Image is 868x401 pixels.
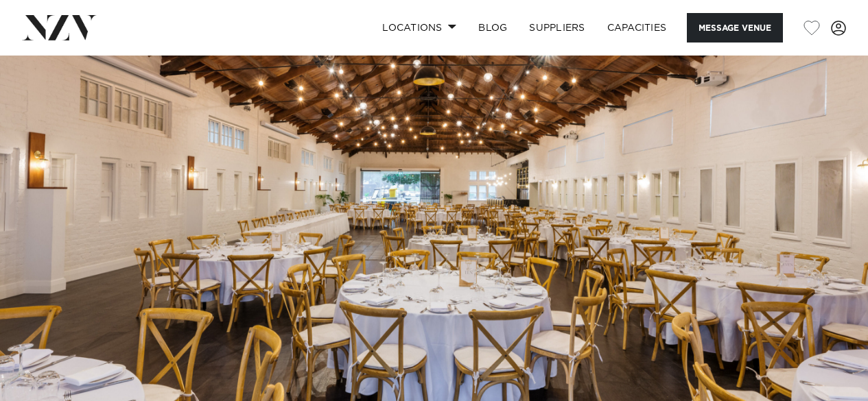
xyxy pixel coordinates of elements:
a: BLOG [467,13,518,42]
a: Capacities [596,13,678,42]
a: Locations [371,13,467,42]
button: Message Venue [687,13,783,42]
a: SUPPLIERS [518,13,596,42]
img: nzv-logo.png [22,15,97,40]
